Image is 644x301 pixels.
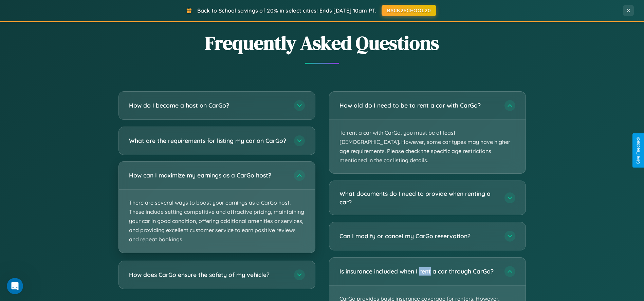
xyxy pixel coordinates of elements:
[636,137,641,164] div: Give Feedback
[129,136,287,145] h3: What are the requirements for listing my car on CarGo?
[339,189,498,206] h3: What documents do I need to provide when renting a car?
[339,232,498,240] h3: Can I modify or cancel my CarGo reservation?
[197,7,376,14] span: Back to School savings of 20% in select cities! Ends [DATE] 10am PT.
[7,278,23,294] iframe: Intercom live chat
[339,267,498,276] h3: Is insurance included when I rent a car through CarGo?
[129,101,287,110] h3: How do I become a host on CarGo?
[382,5,436,16] button: BACK2SCHOOL20
[339,101,498,110] h3: How old do I need to be to rent a car with CarGo?
[329,120,526,174] p: To rent a car with CarGo, you must be at least [DEMOGRAPHIC_DATA]. However, some car types may ha...
[119,190,315,253] p: There are several ways to boost your earnings as a CarGo host. These include setting competitive ...
[129,171,287,180] h3: How can I maximize my earnings as a CarGo host?
[118,30,526,56] h2: Frequently Asked Questions
[129,270,287,279] h3: How does CarGo ensure the safety of my vehicle?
